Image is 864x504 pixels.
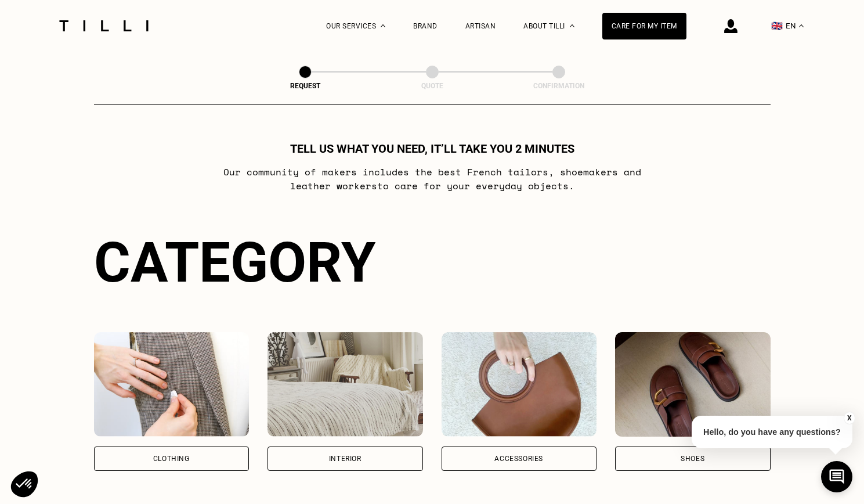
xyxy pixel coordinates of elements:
[465,22,496,30] a: Artisan
[381,24,385,27] img: Dropdown menu
[374,82,490,90] div: Quote
[681,455,704,462] div: Shoes
[55,20,153,31] img: Tilli seamstress service logo
[329,455,361,462] div: Interior
[570,24,574,27] img: About dropdown menu
[602,13,686,39] a: Care for my item
[153,455,190,462] div: Clothing
[202,165,662,193] p: Our community of makers includes the best French tailors , shoemakers and leather workers to care...
[290,142,574,156] h1: Tell us what you need, it’ll take you 2 minutes
[799,24,804,27] img: menu déroulant
[494,455,543,462] div: Accessories
[442,332,597,437] img: Accessories
[94,332,250,437] img: Clothing
[844,412,855,424] button: X
[501,82,617,90] div: Confirmation
[413,22,438,30] a: Brand
[692,416,852,448] p: Hello, do you have any questions?
[615,332,771,437] img: Shoes
[247,82,363,90] div: Request
[771,20,783,31] span: 🇬🇧
[267,332,423,437] img: Interior
[724,19,738,33] img: login icon
[94,230,771,295] div: Category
